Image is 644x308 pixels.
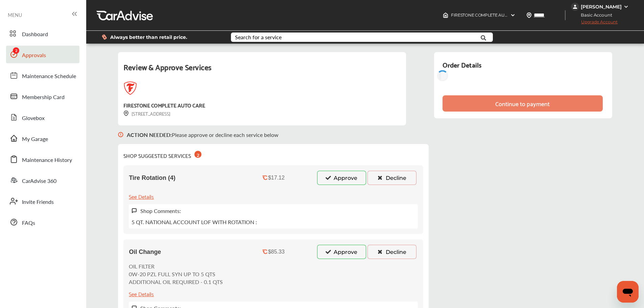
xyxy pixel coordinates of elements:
a: Membership Card [6,88,79,105]
img: svg+xml;base64,PHN2ZyB3aWR0aD0iMTYiIGhlaWdodD0iMTciIHZpZXdCb3g9IjAgMCAxNiAxNyIgZmlsbD0ibm9uZSIgeG... [132,208,137,214]
img: header-home-logo.8d720a4f.svg [443,13,448,18]
span: Maintenance Schedule [22,72,76,81]
span: Upgrade Account [571,19,618,28]
a: Maintenance History [6,150,79,168]
a: My Garage [6,129,79,147]
a: Approvals [6,46,79,63]
a: Maintenance Schedule [6,67,79,84]
span: My Garage [22,135,48,144]
button: Approve [317,245,366,259]
div: $17.12 [268,175,285,181]
div: Continue to payment [495,100,550,107]
img: jVpblrzwTbfkPYzPPzSLxeg0AAAAASUVORK5CYII= [571,3,579,11]
p: 5 QT. NATIONAL ACCOUNT LOF WITH ROTATION : [132,218,257,226]
div: Review & Approve Services [123,60,400,81]
span: Basic Account [572,11,617,19]
div: SHOP SUGGESTED SERVICES [123,149,201,160]
button: Decline [367,245,416,259]
p: OIL FILTER [129,262,223,270]
iframe: Button to launch messaging window [617,281,639,303]
label: Shop Comments: [140,207,181,215]
span: Tire Rotation (4) [129,174,175,182]
div: See Details [129,289,154,298]
p: 0W-20 PZL FULL SYN UP TO 5 QTS [129,270,223,278]
span: FIRESTONE COMPLETE AUTO CARE , [GEOGRAPHIC_DATA] [GEOGRAPHIC_DATA] , MO 63367 [451,13,632,18]
p: ADDITIONAL OIL REQUIRED - 0.1 QTS [129,278,223,286]
span: Always better than retail price. [110,35,187,40]
span: CarAdvise 360 [22,177,56,186]
div: Order Details [443,59,481,70]
span: Oil Change [129,248,161,256]
span: Approvals [22,51,46,60]
a: CarAdvise 360 [6,171,79,189]
img: header-down-arrow.9dd2ce7d.svg [510,13,516,18]
img: location_vector.a44bc228.svg [526,13,532,18]
span: Dashboard [22,30,48,39]
div: [STREET_ADDRESS] [123,110,170,117]
div: See Details [129,192,154,201]
a: Dashboard [6,25,79,42]
a: FAQs [6,213,79,231]
img: svg+xml;base64,PHN2ZyB3aWR0aD0iMTYiIGhlaWdodD0iMTciIHZpZXdCb3g9IjAgMCAxNiAxNyIgZmlsbD0ibm9uZSIgeG... [123,111,129,116]
span: MENU [8,12,22,18]
span: Glovebox [22,114,45,123]
div: Search for a service [235,34,282,40]
div: 2 [194,151,201,158]
button: Decline [367,171,416,185]
img: WGsFRI8htEPBVLJbROoPRyZpYNWhNONpIPPETTm6eUC0GeLEiAAAAAElFTkSuQmCC [623,4,629,9]
div: [PERSON_NAME] [581,4,622,10]
span: FAQs [22,219,35,228]
img: dollor_label_vector.a70140d1.svg [102,34,107,40]
b: ACTION NEEDED : [127,131,172,139]
div: FIRESTONE COMPLETE AUTO CARE [123,100,205,110]
img: header-divider.bc55588e.svg [565,10,566,20]
button: Approve [317,171,366,185]
span: Membership Card [22,93,65,102]
span: Maintenance History [22,156,72,165]
p: Please approve or decline each service below [127,131,279,139]
a: Invite Friends [6,192,79,210]
div: $85.33 [268,249,285,255]
span: Invite Friends [22,198,54,207]
a: Glovebox [6,109,79,126]
img: logo-firestone.png [123,81,137,95]
img: svg+xml;base64,PHN2ZyB3aWR0aD0iMTYiIGhlaWdodD0iMTciIHZpZXdCb3g9IjAgMCAxNiAxNyIgZmlsbD0ibm9uZSIgeG... [118,125,123,144]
